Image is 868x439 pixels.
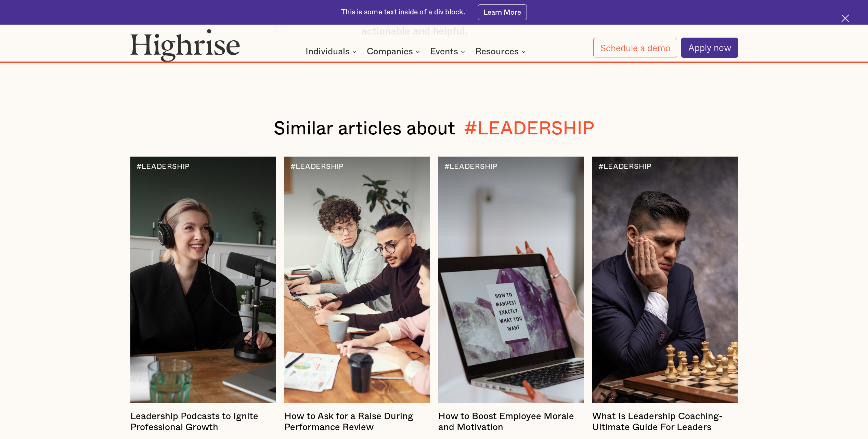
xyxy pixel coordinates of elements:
div: #LEADERSHIP [464,118,594,140]
a: #LEADERSHIPLeadership Podcasts to Ignite Professional Growth [130,411,276,436]
a: #LEADERSHIPHow to Boost Employee Morale and Motivation [438,411,584,436]
img: Cross icon [841,14,849,22]
div: Companies [367,48,422,56]
div: Events [430,48,467,56]
div: Resources [475,48,528,56]
img: Highrise logo [130,29,240,62]
div: #LEADERSHIP [444,163,498,171]
div: #LEADERSHIP [598,163,652,171]
h4: How to Boost Employee Morale and Motivation [438,411,584,433]
div: This is some text inside of a div block. [341,8,465,17]
div: #LEADERSHIP [137,163,190,171]
div: #LEADERSHIP [290,163,344,171]
div: Resources [475,48,519,56]
span: Similar articles about [274,120,455,138]
a: #LEADERSHIPWhat Is Leadership Coaching- Ultimate Guide For Leaders [592,411,738,436]
a: Learn More [478,4,527,20]
div: Individuals [306,48,350,56]
div: Individuals [306,48,359,56]
h4: How to Ask for a Raise During Performance Review [284,411,430,433]
h4: What Is Leadership Coaching- Ultimate Guide For Leaders [592,411,738,433]
h4: Leadership Podcasts to Ignite Professional Growth [130,411,276,433]
a: Apply now [681,38,738,57]
div: Events [430,48,458,56]
a: Schedule a demo [593,38,677,58]
a: #LEADERSHIPHow to Ask for a Raise During Performance Review [284,411,430,436]
div: Companies [367,48,413,56]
